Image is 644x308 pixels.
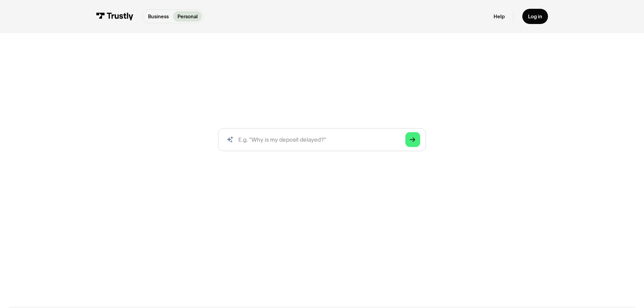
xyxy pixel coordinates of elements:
img: Trustly Logo [96,13,133,20]
p: Personal [177,13,198,20]
a: Business [144,11,173,22]
input: search [218,128,426,151]
a: Help [494,13,505,20]
a: Log in [522,9,548,24]
p: Business [148,13,169,20]
a: Personal [173,11,202,22]
div: Log in [528,13,542,20]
